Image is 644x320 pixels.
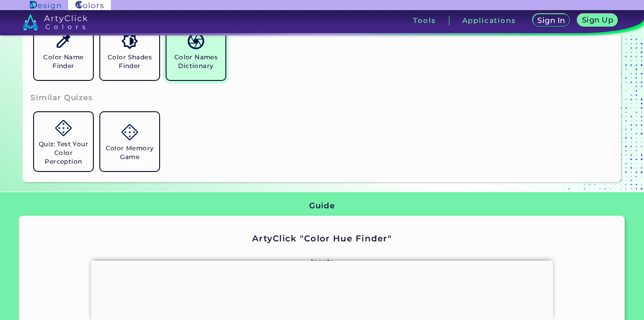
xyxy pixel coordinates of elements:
h5: Color Shades Finder [104,53,155,70]
h3: Guide [309,200,334,211]
p: Inputs [116,256,528,267]
a: Color Memory Game [97,109,163,175]
h3: Similar Quizes [30,92,93,103]
img: ArtyClick Design logo [30,1,61,10]
img: icon_color_name_finder.svg [55,33,71,49]
h5: Quiz: Test Your Color Perception [38,140,89,166]
img: logo_artyclick_colors_white.svg [23,14,87,30]
h5: Color Names Dictionary [170,53,222,70]
h5: Sign In [539,17,564,24]
img: icon_color_names_dictionary.svg [188,33,204,49]
h2: ArtyClick "Color Hue Finder" [116,233,528,245]
a: Sign Up [579,15,616,26]
h5: Color Name Finder [38,53,89,70]
img: icon_game.svg [55,120,71,136]
img: icon_color_shades.svg [121,33,138,49]
a: Color Shades Finder [97,17,163,84]
a: Color Names Dictionary [163,17,229,84]
h3: Applications [462,17,516,24]
img: icon_game.svg [121,124,138,140]
a: Sign In [534,15,568,26]
a: Color Name Finder [30,17,97,84]
h5: Color Memory Game [104,144,155,161]
h3: Tools [413,17,436,24]
h5: Sign Up [583,17,612,23]
a: Quiz: Test Your Color Perception [30,109,97,175]
iframe: Advertisement [91,261,553,318]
